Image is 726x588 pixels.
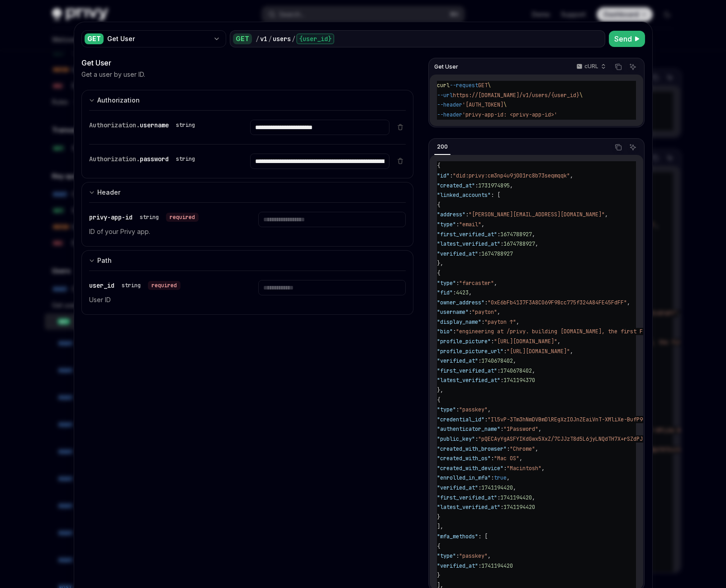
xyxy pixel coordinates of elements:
[437,465,503,472] span: "created_with_device"
[481,484,513,491] span: 1741194420
[519,455,522,462] span: ,
[478,533,488,540] span: : [
[437,270,440,277] span: {
[478,250,481,257] span: :
[273,34,291,43] div: users
[437,543,440,550] span: {
[605,211,608,218] span: ,
[437,308,469,316] span: "username"
[437,338,491,345] span: "profile_picture"
[437,445,507,453] span: "created_with_browser"
[535,445,538,453] span: ,
[503,465,507,472] span: :
[437,397,440,404] span: {
[497,367,500,374] span: :
[488,416,703,423] span: "Il5vP-3Tm3hNmDVBmDlREgXzIOJnZEaiVnT-XMliXe-BufP9GL1-d3qhozk9IkZwQ_"
[437,92,453,99] span: --url
[434,63,458,70] span: Get User
[434,141,451,152] div: 200
[481,562,513,569] span: 1741194420
[491,338,494,345] span: :
[494,338,557,345] span: "[URL][DOMAIN_NAME]"
[481,357,513,364] span: 1740678402
[89,213,133,221] span: privy-app-id
[491,474,494,481] span: :
[478,357,481,364] span: :
[437,250,478,257] span: "verified_at"
[481,250,513,257] span: 1674788927
[488,406,491,413] span: ,
[437,299,484,306] span: "owner_address"
[89,294,237,305] p: User ID
[437,572,440,579] span: }
[453,328,456,335] span: :
[437,513,440,521] span: }
[81,29,226,48] button: GETGet User
[437,231,497,238] span: "first_verified_at"
[532,231,535,238] span: ,
[453,92,579,99] span: https://[DOMAIN_NAME]/v1/users/{user_id}
[437,406,456,413] span: "type"
[437,533,478,540] span: "mfa_methods"
[481,221,484,228] span: ,
[459,280,494,287] span: "farcaster"
[97,255,112,266] div: Path
[475,182,478,189] span: :
[437,504,500,511] span: "latest_verified_at"
[437,280,456,287] span: "type"
[507,474,510,481] span: ,
[459,406,488,413] span: "passkey"
[507,348,570,355] span: "[URL][DOMAIN_NAME]"
[484,299,488,306] span: :
[500,377,503,384] span: :
[437,82,450,89] span: curl
[510,182,513,189] span: ,
[500,231,532,238] span: 1674788927
[453,172,570,179] span: "did:privy:cm3np4u9j001rc8b73seqmqqk"
[627,141,639,153] button: Ask AI
[459,221,481,228] span: "email"
[89,281,114,289] span: user_id
[503,348,507,355] span: :
[292,34,295,43] div: /
[500,494,532,501] span: 1741194420
[469,308,472,316] span: :
[456,552,459,560] span: :
[268,34,272,43] div: /
[571,59,610,75] button: cURL
[89,155,140,163] span: Authorization.
[81,70,145,79] p: Get a user by user ID.
[437,425,500,433] span: "authenticator_name"
[437,416,484,423] span: "credential_id"
[260,34,267,43] div: v1
[437,201,440,209] span: {
[469,211,605,218] span: "[PERSON_NAME][EMAIL_ADDRESS][DOMAIN_NAME]"
[535,240,538,247] span: ,
[450,82,478,89] span: --request
[500,425,503,433] span: :
[516,318,519,326] span: ,
[478,484,481,491] span: :
[437,111,462,118] span: --header
[437,240,500,247] span: "latest_verified_at"
[89,280,180,291] div: user_id
[584,63,598,70] p: cURL
[465,211,469,218] span: :
[437,348,503,355] span: "profile_picture_url"
[437,494,497,501] span: "first_verified_at"
[494,455,519,462] span: "Mac OS"
[437,191,491,199] span: "linked_accounts"
[89,212,199,223] div: privy-app-id
[437,289,453,296] span: "fid"
[97,95,140,106] div: Authorization
[532,494,535,501] span: ,
[437,101,462,108] span: --header
[507,445,510,453] span: :
[437,377,500,384] span: "latest_verified_at"
[437,474,491,481] span: "enrolled_in_mfa"
[456,289,469,296] span: 4423
[437,211,465,218] span: "address"
[450,172,453,179] span: :
[140,121,169,129] span: username
[475,435,478,443] span: :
